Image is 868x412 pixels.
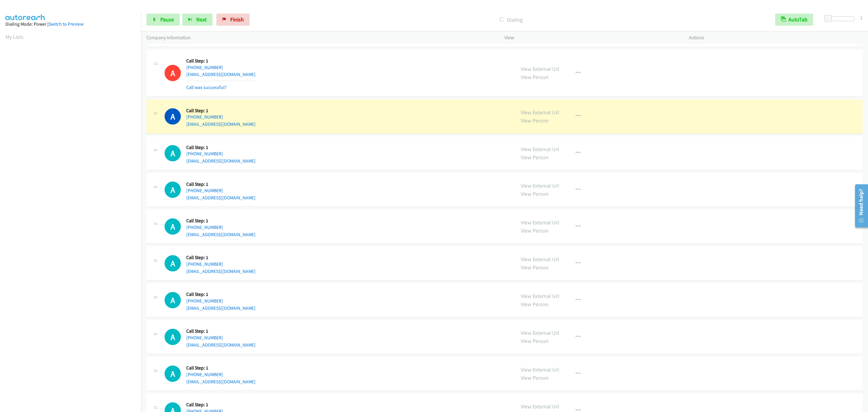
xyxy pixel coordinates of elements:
div: The call is yet to be attempted [165,292,181,308]
h5: Call Step: 1 [186,108,256,114]
h1: A [165,329,181,345]
h5: Call Step: 1 [186,328,256,334]
h1: A [165,145,181,161]
a: View External Url [521,293,559,299]
a: View Person [521,338,549,344]
a: View Person [521,301,549,308]
a: View Person [521,190,549,197]
span: Finish [230,16,244,23]
a: View Person [521,154,549,161]
a: [EMAIL_ADDRESS][DOMAIN_NAME] [186,232,256,237]
h5: Call Step: 1 [186,402,256,408]
a: View Person [521,117,549,124]
a: [EMAIL_ADDRESS][DOMAIN_NAME] [186,342,256,348]
a: [PHONE_NUMBER] [186,114,223,120]
a: [PHONE_NUMBER] [186,188,223,193]
h5: Call Step: 1 [186,58,256,64]
h5: Call Step: 1 [186,255,256,261]
a: View Person [521,74,549,81]
h1: A [165,65,181,81]
a: View Person [521,227,549,234]
div: The call is yet to be attempted [165,255,181,271]
h5: Call Step: 1 [186,291,256,297]
a: View External Url [521,329,559,336]
div: The call is yet to be attempted [165,329,181,345]
iframe: Resource Center [851,182,868,230]
h5: Call Step: 1 [186,181,256,187]
a: [EMAIL_ADDRESS][DOMAIN_NAME] [186,268,256,274]
a: [EMAIL_ADDRESS][DOMAIN_NAME] [186,158,256,164]
p: View [505,34,678,41]
a: [EMAIL_ADDRESS][DOMAIN_NAME] [186,379,256,385]
a: [PHONE_NUMBER] [186,335,223,341]
a: [EMAIL_ADDRESS][DOMAIN_NAME] [186,121,256,127]
a: [PHONE_NUMBER] [186,298,223,304]
div: The call is yet to be attempted [165,218,181,235]
a: View External Url [521,366,559,373]
a: View External Url [521,65,559,72]
div: 1 [860,14,863,22]
div: Dialing Mode: Power | [5,21,136,28]
div: The call is yet to be attempted [165,366,181,382]
a: My Lists [5,33,24,40]
a: View External Url [521,256,559,263]
p: Company Information [146,34,494,41]
a: View Person [521,264,549,271]
h1: A [165,292,181,308]
span: Pause [160,16,174,23]
span: Next [196,16,207,23]
h1: A [165,108,181,125]
a: [PHONE_NUMBER] [186,65,223,70]
a: Finish [216,14,250,26]
p: Dialing [258,16,764,24]
a: [EMAIL_ADDRESS][DOMAIN_NAME] [186,71,256,77]
a: [PHONE_NUMBER] [186,224,223,230]
h5: Call Step: 1 [186,144,256,151]
a: View External Url [521,146,559,153]
h5: Call Step: 1 [186,365,256,371]
a: View External Url [521,182,559,189]
a: View Person [521,374,549,381]
a: [PHONE_NUMBER] [186,261,223,267]
a: [EMAIL_ADDRESS][DOMAIN_NAME] [186,305,256,311]
h1: A [165,218,181,235]
h1: A [165,182,181,198]
button: AutoTab [775,14,813,26]
h5: Call Step: 1 [186,218,256,224]
a: View External Url [521,219,559,226]
iframe: To enrich screen reader interactions, please activate Accessibility in Grammarly extension settings [5,46,141,333]
h1: A [165,255,181,271]
button: Next [182,14,212,26]
a: [PHONE_NUMBER] [186,151,223,157]
a: Pause [146,14,180,26]
h1: A [165,366,181,382]
p: Actions [689,34,863,41]
a: View External Url [521,403,559,410]
a: Call was successful? [186,84,227,90]
a: [EMAIL_ADDRESS][DOMAIN_NAME] [186,195,256,201]
a: [PHONE_NUMBER] [186,372,223,377]
a: View External Url [521,109,559,116]
a: Switch to Preview [49,21,83,27]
